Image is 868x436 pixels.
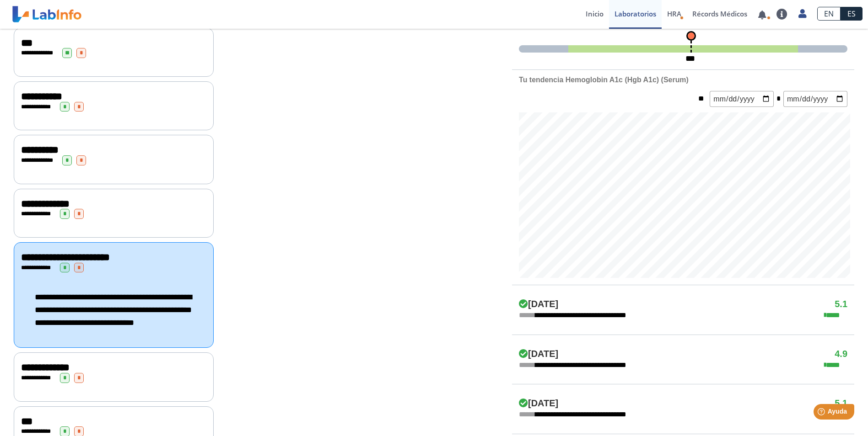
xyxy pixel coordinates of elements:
span: HRA [667,9,681,18]
h4: 4.9 [835,349,847,360]
h4: [DATE] [519,349,558,360]
b: Tu tendencia Hemoglobin A1c (Hgb A1c) (Serum) [519,76,689,84]
h4: [DATE] [519,398,558,409]
input: mm/dd/yyyy [783,91,847,107]
h4: [DATE] [519,299,558,310]
h4: 5.1 [835,299,847,310]
input: mm/dd/yyyy [710,91,774,107]
a: ES [841,7,863,21]
h4: 5.1 [835,398,847,409]
a: EN [817,7,841,21]
iframe: Help widget launcher [787,400,858,426]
